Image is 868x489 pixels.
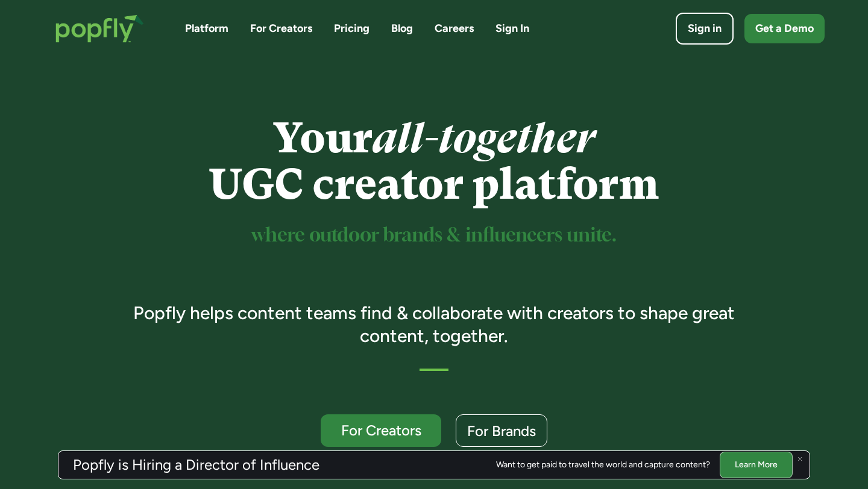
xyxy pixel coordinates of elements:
h3: Popfly helps content teams find & collaborate with creators to shape great content, together. [116,302,752,347]
a: For Creators [321,414,441,447]
a: Sign In [495,21,529,36]
sup: where outdoor brands & influencers unite. [251,226,617,245]
div: For Creators [332,423,430,438]
a: Pricing [334,21,370,36]
a: Careers [435,21,474,36]
div: Want to get paid to travel the world and capture content? [496,460,710,470]
em: all-together [373,114,595,163]
a: For Creators [250,21,312,36]
div: For Brands [467,423,536,438]
a: Platform [185,21,228,36]
a: For Brands [456,414,547,447]
div: Get a Demo [755,21,814,36]
div: Sign in [688,21,722,36]
a: home [43,2,156,55]
a: Learn More [720,452,793,478]
a: Sign in [676,13,734,45]
h1: Your UGC creator platform [116,115,752,208]
a: Blog [391,21,413,36]
h3: Popfly is Hiring a Director of Influence [73,458,319,472]
a: Get a Demo [744,14,825,43]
